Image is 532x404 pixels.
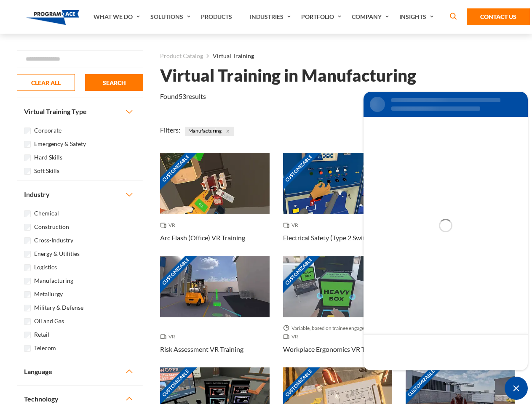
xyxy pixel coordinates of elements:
[283,332,302,341] span: VR
[283,221,302,229] span: VR
[505,377,528,400] div: Chat Widget
[160,344,243,354] h3: Risk Assessment VR Training
[34,290,63,299] label: Metallurgy
[34,316,64,326] label: Oil and Gas
[361,90,530,372] iframe: SalesIQ Chat Window
[283,344,385,354] h3: Workplace Ergonomics VR Training
[24,278,31,284] input: Manufacturing
[160,50,203,61] a: Product Catalog
[24,264,31,271] input: Logistics
[24,318,31,325] input: Oil and Gas
[34,263,57,272] label: Logistics
[17,98,143,125] button: Virtual Training Type
[160,256,270,367] a: Customizable Thumbnail - Risk Assessment VR Training VR Risk Assessment VR Training
[283,153,393,256] a: Customizable Thumbnail - Electrical Safety (Type 2 Switchgear) VR Training VR Electrical Safety (...
[467,8,530,25] a: Contact Us
[24,332,31,338] input: Retail
[24,210,31,217] input: Chemical
[34,139,86,149] label: Emergency & Safety
[283,324,393,332] span: Variable, based on trainee engagement with exercises.
[24,305,31,311] input: Military & Defense
[203,50,254,61] li: Virtual Training
[34,249,80,258] label: Energy & Utilities
[34,303,83,312] label: Military & Defense
[24,291,31,298] input: Metallurgy
[283,233,393,243] h3: Electrical Safety (Type 2 Switchgear) VR Training
[34,222,69,231] label: Construction
[26,10,80,25] img: Program-Ace
[160,50,515,61] nav: breadcrumb
[34,153,62,162] label: Hard Skills
[34,236,73,245] label: Cross-Industry
[24,251,31,258] input: Energy & Utilities
[17,74,75,91] button: CLEAR ALL
[24,168,31,175] input: Soft Skills
[24,224,31,231] input: Construction
[24,128,31,134] input: Corporate
[283,256,393,367] a: Customizable Thumbnail - Workplace Ergonomics VR Training Variable, based on trainee engagement w...
[160,126,180,134] span: Filters:
[24,141,31,148] input: Emergency & Safety
[179,92,186,100] em: 53
[160,221,179,229] span: VR
[17,358,143,385] button: Language
[34,276,73,285] label: Manufacturing
[160,332,179,341] span: VR
[24,237,31,244] input: Cross-Industry
[24,154,31,161] input: Hard Skills
[160,68,416,83] h1: Virtual Training in Manufacturing
[34,126,61,135] label: Corporate
[34,209,59,218] label: Chemical
[505,377,528,400] span: Minimize live chat window
[160,91,206,101] p: Found results
[17,181,143,208] button: Industry
[223,127,233,136] button: Close
[160,153,270,256] a: Customizable Thumbnail - Arc Flash (Office) VR Training VR Arc Flash (Office) VR Training
[34,330,49,339] label: Retail
[34,166,59,175] label: Soft Skills
[24,345,31,352] input: Telecom
[34,343,56,353] label: Telecom
[160,233,245,243] h3: Arc Flash (Office) VR Training
[185,127,234,136] span: Manufacturing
